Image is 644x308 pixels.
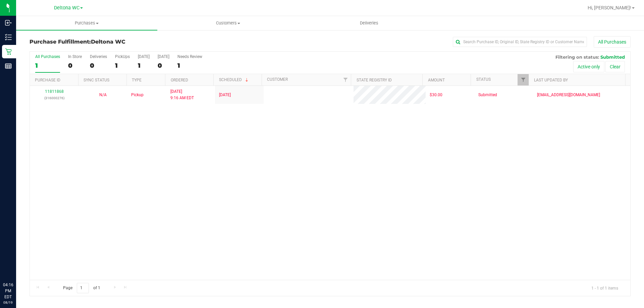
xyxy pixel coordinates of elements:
[476,77,491,82] a: Status
[157,16,299,30] a: Customers
[35,78,60,82] a: Purchase ID
[16,16,157,30] a: Purchases
[586,283,624,293] span: 1 - 1 of 1 items
[91,39,125,45] span: Deltona WC
[68,62,82,69] div: 0
[5,63,12,69] inline-svg: Reports
[177,54,202,59] div: Needs Review
[16,20,157,26] span: Purchases
[5,19,12,26] inline-svg: Inbound
[177,62,202,69] div: 1
[158,62,169,69] div: 0
[534,78,568,82] a: Last Updated By
[54,5,79,11] span: Deltona WC
[537,92,600,98] span: [EMAIL_ADDRESS][DOMAIN_NAME]
[430,92,442,98] span: $30.00
[68,54,82,59] div: In Store
[30,39,230,45] h3: Purchase Fulfillment:
[219,92,231,98] span: [DATE]
[158,20,298,26] span: Customers
[299,16,440,30] a: Deliveries
[35,54,60,59] div: All Purchases
[20,253,28,261] iframe: Resource center unread badge
[45,89,64,94] a: 11811868
[99,93,107,97] span: Not Applicable
[131,92,144,98] span: Pickup
[90,62,107,69] div: 0
[5,48,12,55] inline-svg: Retail
[478,92,497,98] span: Submitted
[351,20,387,26] span: Deliveries
[357,78,392,82] a: State Registry ID
[158,54,169,59] div: [DATE]
[588,5,631,10] span: Hi, [PERSON_NAME]!
[600,54,625,60] span: Submitted
[35,62,60,69] div: 1
[3,282,13,300] p: 04:16 PM EDT
[99,92,107,98] button: N/A
[7,254,27,274] iframe: Resource center
[34,95,74,101] p: (316000276)
[219,77,250,82] a: Scheduled
[428,78,445,82] a: Amount
[453,37,587,47] input: Search Purchase ID, Original ID, State Registry ID or Customer Name...
[115,62,130,69] div: 1
[77,283,89,293] input: 1
[171,78,188,82] a: Ordered
[518,74,529,85] a: Filter
[57,283,106,293] span: Page of 1
[605,61,625,72] button: Clear
[555,54,599,60] span: Filtering on status:
[90,54,107,59] div: Deliveries
[115,54,130,59] div: PickUps
[3,300,13,305] p: 08/19
[84,78,109,82] a: Sync Status
[573,61,604,72] button: Active only
[5,34,12,41] inline-svg: Inventory
[170,88,194,101] span: [DATE] 9:16 AM EDT
[340,74,351,85] a: Filter
[267,77,288,82] a: Customer
[138,62,150,69] div: 1
[594,36,631,48] button: All Purchases
[132,78,142,82] a: Type
[138,54,150,59] div: [DATE]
